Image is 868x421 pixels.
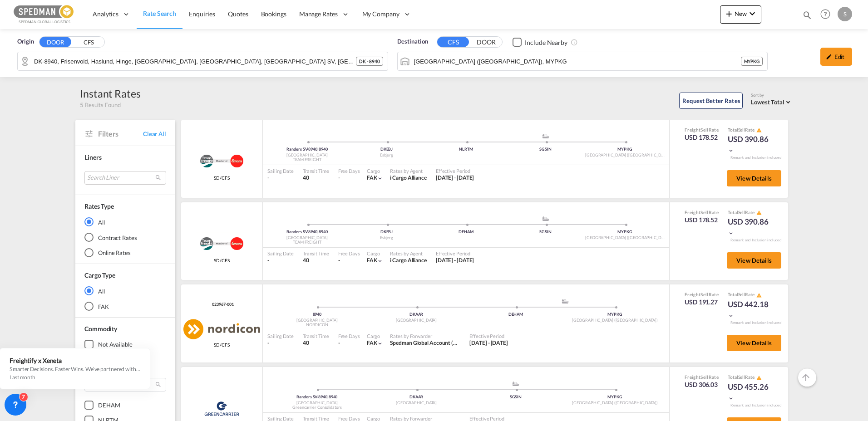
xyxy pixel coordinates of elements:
div: Total Rate [728,209,773,216]
button: icon-alert [755,127,762,133]
button: icon-alert [755,292,762,299]
div: Esbjerg [347,235,426,241]
div: MYPKG [565,312,665,318]
md-radio-button: FAK [84,302,166,311]
span: | [317,147,319,152]
div: MYPKG [565,394,665,400]
div: Contract / Rate Agreement / Tariff / Spot Pricing Reference Number: 023967-001 [210,302,233,308]
md-icon: icon-chevron-down [728,395,734,401]
span: Clear All [143,130,166,138]
div: - [338,339,340,347]
div: Esbjerg [347,152,426,158]
div: [GEOGRAPHIC_DATA] [267,235,347,241]
span: View Details [736,175,772,182]
div: Effective Period [469,333,508,339]
div: Rates by Agent [390,250,426,257]
div: USD 390.86 [728,134,773,156]
md-icon: icon-alert [756,375,762,381]
div: Sailing Date [267,250,294,257]
span: Enquiries [189,10,215,18]
div: - [338,257,340,264]
span: i Cargo Alliance [390,257,426,264]
span: Randers SV-8940 [286,147,318,152]
span: Sell [700,127,708,132]
div: Cargo [367,167,384,174]
div: Remark and Inclusion included [724,155,788,160]
span: 8940 [319,229,328,234]
md-icon: Unchecked: Ignores neighbouring ports when fetching rates.Checked : Includes neighbouring ports w... [571,39,578,46]
div: MYPKG [741,57,763,66]
button: Go to Top [798,368,816,387]
button: CFS [73,37,104,48]
md-radio-button: Contract Rates [84,233,166,242]
div: Freight Rate [685,209,719,215]
img: TEAM FREIGHT [196,232,247,255]
span: FAK [367,174,377,181]
div: Rates Type [84,202,114,211]
span: Commodity [84,325,117,333]
span: My Company [362,10,399,19]
div: Freight Rate [685,291,719,298]
div: [GEOGRAPHIC_DATA] [267,400,367,406]
div: Transit Time [303,333,329,339]
span: Origin [17,37,34,46]
div: Free Days [338,167,360,174]
span: | [327,394,329,399]
div: DEHAM [466,312,566,318]
div: USD 306.03 [685,380,719,389]
div: Greencarrier Consolidators [267,405,367,411]
div: icon-magnify [802,10,812,24]
md-icon: assets/icons/custom/ship-fill.svg [510,382,521,386]
span: Bookings [261,10,286,18]
div: SGSIN [506,147,585,152]
div: Transit Time [303,167,329,174]
md-icon: icon-alert [756,293,762,298]
md-icon: icon-chevron-down [728,147,734,154]
div: Freight Rate [685,374,719,380]
div: Rates by Agent [390,167,426,174]
div: USD 178.52 [685,133,719,142]
div: Rates by Forwarder [390,333,460,339]
div: i Cargo Alliance [390,174,426,182]
div: Free Days [338,333,360,339]
div: [GEOGRAPHIC_DATA] [367,318,466,323]
md-radio-button: Online Rates [84,248,166,257]
div: - [267,339,294,347]
md-icon: icon-chevron-down [728,313,734,319]
div: Cargo Type [84,271,115,280]
span: Sell [700,292,708,297]
md-icon: icon-alert [756,127,762,133]
span: [DATE] - [DATE] [436,174,474,181]
div: USD 178.52 [685,215,719,225]
div: Freight Rate [685,127,719,133]
div: [GEOGRAPHIC_DATA] ([GEOGRAPHIC_DATA]) [565,318,665,323]
md-icon: icon-chevron-down [377,340,383,347]
span: Liners [84,153,101,161]
div: DKEBJ [347,147,426,152]
div: [GEOGRAPHIC_DATA] ([GEOGRAPHIC_DATA]) [585,152,665,158]
span: FAK [367,339,377,346]
div: Total Rate [728,291,773,299]
div: USD 191.27 [685,298,719,307]
span: Filters [98,129,143,139]
span: Sell [738,374,745,380]
div: SGSIN [506,229,585,235]
img: NORDICON [183,319,260,339]
div: [GEOGRAPHIC_DATA] [367,400,466,406]
div: Sailing Date [267,333,294,339]
button: icon-alert [755,374,762,381]
div: USD 455.26 [728,382,773,403]
div: [GEOGRAPHIC_DATA] [267,152,347,158]
div: 01 Aug 2025 - 31 Aug 2025 [469,339,508,347]
span: Sell [700,210,708,215]
md-select: Select: Lowest Total [751,96,793,107]
div: - [338,174,340,182]
div: 01 Aug 2025 - 31 Aug 2025 [436,257,474,264]
span: Manage Rates [299,10,338,19]
md-checkbox: DEHAM [84,401,166,410]
div: [GEOGRAPHIC_DATA] [267,318,367,323]
div: S [838,7,852,21]
div: MYPKG [585,229,665,235]
div: Cargo [367,333,384,339]
md-icon: icon-arrow-up [800,372,811,383]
